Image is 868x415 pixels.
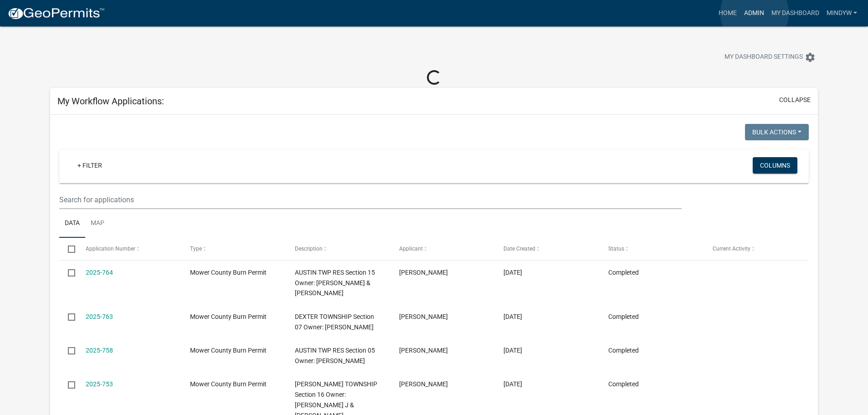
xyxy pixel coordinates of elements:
datatable-header-cell: Description [286,238,390,260]
datatable-header-cell: Status [600,238,704,260]
input: Search for applications [59,190,681,209]
span: Date Created [503,246,535,252]
button: Columns [753,157,797,174]
a: + Filter [70,157,109,174]
a: 2025-763 [86,313,113,320]
span: 09/05/2025 [503,380,522,388]
a: 2025-764 [86,269,113,276]
h5: My Workflow Applications: [57,96,164,107]
button: collapse [779,95,811,105]
span: AUSTIN TWP RES Section 15 Owner: SCHMIDT FRED J & DELOYCE C [295,269,375,297]
span: Completed [608,269,639,276]
span: DEXTER TOWNSHIP Section 07 Owner: MELDAHL BRIAN [295,313,374,331]
span: Mower County Burn Permit [190,313,267,320]
span: Mower County Burn Permit [190,380,267,388]
span: Completed [608,380,639,388]
span: Mindy Williamson [399,380,448,388]
a: Map [85,209,110,238]
button: Bulk Actions [745,124,809,140]
span: Mindy Williamson [399,269,448,276]
span: Application Number [86,246,135,252]
span: Mower County Burn Permit [190,269,267,276]
datatable-header-cell: Applicant [390,238,495,260]
span: 09/08/2025 [503,347,522,354]
a: 2025-753 [86,380,113,388]
span: Status [608,246,624,252]
span: 09/11/2025 [503,269,522,276]
span: Mower County Burn Permit [190,347,267,354]
span: Completed [608,313,639,320]
a: 2025-758 [86,347,113,354]
a: My Dashboard [768,5,823,22]
span: AUSTIN TWP RES Section 05 Owner: GALDAMEZ CARLOS [295,347,375,364]
datatable-header-cell: Current Activity [704,238,808,260]
datatable-header-cell: Date Created [495,238,599,260]
i: settings [805,52,816,63]
datatable-header-cell: Select [59,238,77,260]
a: Admin [740,5,768,22]
span: 09/10/2025 [503,313,522,320]
span: Completed [608,347,639,354]
span: Current Activity [713,246,750,252]
button: My Dashboard Settingssettings [717,48,823,66]
datatable-header-cell: Type [181,238,286,260]
span: Mindy Williamson [399,347,448,354]
span: Type [190,246,202,252]
a: Home [715,5,740,22]
a: mindyw [823,5,861,22]
datatable-header-cell: Application Number [77,238,181,260]
span: Mindy Williamson [399,313,448,320]
a: Data [59,209,85,238]
span: Description [295,246,323,252]
span: My Dashboard Settings [724,52,803,63]
span: Applicant [399,246,423,252]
